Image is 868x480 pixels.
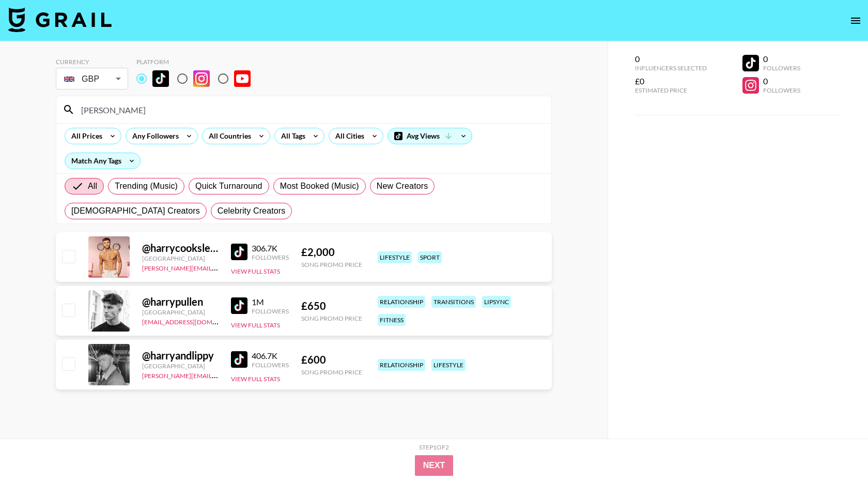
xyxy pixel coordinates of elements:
[301,314,362,322] div: Song Promo Price
[203,128,253,144] div: All Countries
[763,86,800,94] div: Followers
[388,128,472,144] div: Avg Views
[152,70,169,87] img: TikTok
[845,10,866,31] button: open drawer
[635,86,707,94] div: Estimated Price
[635,54,707,64] div: 0
[142,370,295,380] a: [PERSON_NAME][EMAIL_ADDRESS][DOMAIN_NAME]
[763,54,800,64] div: 0
[329,128,366,144] div: All Cities
[252,307,289,315] div: Followers
[231,297,247,314] img: TikTok
[231,244,247,260] img: TikTok
[142,362,219,370] div: [GEOGRAPHIC_DATA]
[415,455,454,476] button: Next
[142,295,219,308] div: @ harrypullen
[252,361,289,369] div: Followers
[280,180,359,192] span: Most Booked (Music)
[419,443,449,451] div: Step 1 of 2
[635,76,707,86] div: £0
[231,351,247,368] img: TikTok
[195,180,262,192] span: Quick Turnaround
[234,70,251,87] img: YouTube
[301,246,362,259] div: £ 2,000
[115,180,178,192] span: Trending (Music)
[378,314,406,326] div: fitness
[275,128,307,144] div: All Tags
[88,180,97,192] span: All
[418,251,442,263] div: sport
[431,359,466,371] div: lifestyle
[763,76,800,86] div: 0
[763,64,800,72] div: Followers
[193,70,210,87] img: Instagram
[377,180,428,192] span: New Creators
[65,153,140,169] div: Match Any Tags
[65,128,104,144] div: All Prices
[301,368,362,376] div: Song Promo Price
[56,58,128,66] div: Currency
[301,261,362,268] div: Song Promo Price
[252,297,289,307] div: 1M
[142,254,219,262] div: [GEOGRAPHIC_DATA]
[431,296,476,308] div: transitions
[231,267,280,275] button: View Full Stats
[301,353,362,366] div: £ 600
[231,375,280,383] button: View Full Stats
[8,7,112,32] img: Grail Talent
[142,262,295,272] a: [PERSON_NAME][EMAIL_ADDRESS][DOMAIN_NAME]
[142,316,246,326] a: [EMAIL_ADDRESS][DOMAIN_NAME]
[252,243,289,253] div: 306.7K
[482,296,511,308] div: lipsync
[142,349,219,362] div: @ harryandlippy
[378,251,412,263] div: lifestyle
[252,253,289,261] div: Followers
[301,299,362,312] div: £ 650
[218,205,286,217] span: Celebrity Creators
[378,359,425,371] div: relationship
[58,70,126,88] div: GBP
[378,296,425,308] div: relationship
[75,101,545,118] input: Search by User Name
[126,128,181,144] div: Any Followers
[142,308,219,316] div: [GEOGRAPHIC_DATA]
[71,205,200,217] span: [DEMOGRAPHIC_DATA] Creators
[142,242,219,254] div: @ harrycooksley8
[635,64,707,72] div: Influencers Selected
[231,321,280,329] button: View Full Stats
[252,351,289,361] div: 406.7K
[136,58,259,66] div: Platform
